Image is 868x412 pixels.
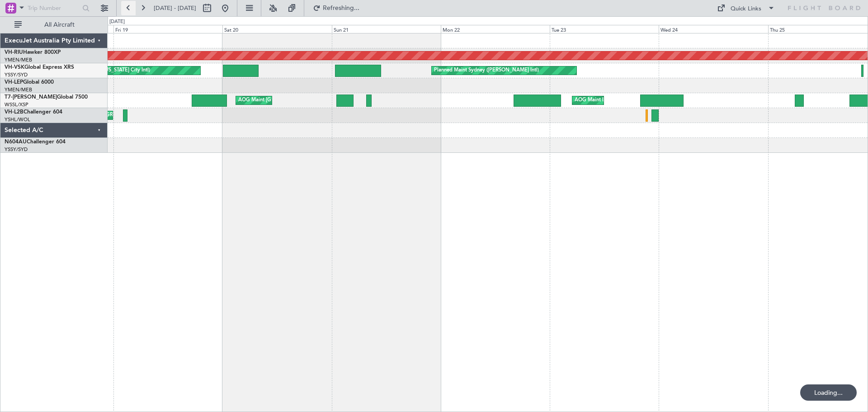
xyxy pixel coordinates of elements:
[238,94,338,107] div: AOG Maint [GEOGRAPHIC_DATA] (Seletar)
[5,65,24,70] span: VH-VSK
[222,25,331,33] div: Sat 20
[575,94,676,107] div: AOG Maint London ([GEOGRAPHIC_DATA])
[5,50,23,55] span: VH-RIU
[5,101,28,108] a: WSSL/XSP
[5,146,28,153] a: YSSY/SYD
[5,80,54,85] a: VH-LEPGlobal 6000
[712,1,779,15] button: Quick Links
[659,25,768,33] div: Wed 24
[10,18,98,32] button: All Aircraft
[28,1,80,15] input: Trip Number
[5,80,23,85] span: VH-LEP
[5,95,57,100] span: T7-[PERSON_NAME]
[109,18,125,26] div: [DATE]
[332,25,441,33] div: Sun 21
[5,86,32,93] a: YMEN/MEB
[5,71,28,78] a: YSSY/SYD
[5,65,74,70] a: VH-VSKGlobal Express XRS
[800,384,857,401] div: Loading...
[154,4,196,12] span: [DATE] - [DATE]
[113,25,222,33] div: Fri 19
[322,5,360,11] span: Refreshing...
[5,116,30,123] a: YSHL/WOL
[5,109,24,115] span: VH-L2B
[550,25,659,33] div: Tue 23
[5,50,61,55] a: VH-RIUHawker 800XP
[5,139,66,145] a: N604AUChallenger 604
[309,1,363,15] button: Refreshing...
[5,57,32,63] a: YMEN/MEB
[5,109,62,115] a: VH-L2BChallenger 604
[24,22,95,28] span: All Aircraft
[441,25,550,33] div: Mon 22
[5,95,88,100] a: T7-[PERSON_NAME]Global 7500
[731,5,761,14] div: Quick Links
[434,64,539,77] div: Planned Maint Sydney ([PERSON_NAME] Intl)
[5,139,27,145] span: N604AU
